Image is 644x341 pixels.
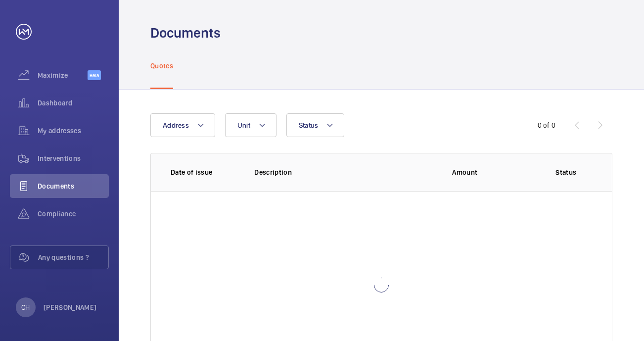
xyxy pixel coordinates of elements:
span: Compliance [38,209,109,219]
p: Date of issue [171,167,238,177]
p: Quotes [150,61,173,71]
p: Status [540,167,592,177]
p: CH [21,302,30,312]
span: Address [163,121,189,129]
button: Address [150,113,215,137]
span: Documents [38,181,109,191]
span: My addresses [38,126,109,136]
span: Dashboard [38,98,109,108]
p: [PERSON_NAME] [44,302,97,312]
button: Unit [225,113,276,137]
p: Description [254,167,436,177]
span: Unit [237,121,250,129]
button: Status [286,113,345,137]
h1: Documents [150,24,221,42]
p: Amount [452,167,524,177]
span: Status [299,121,319,129]
span: Beta [88,70,101,80]
span: Interventions [38,153,109,163]
span: Any questions ? [38,252,108,262]
div: 0 of 0 [538,120,555,130]
span: Maximize [38,70,88,80]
